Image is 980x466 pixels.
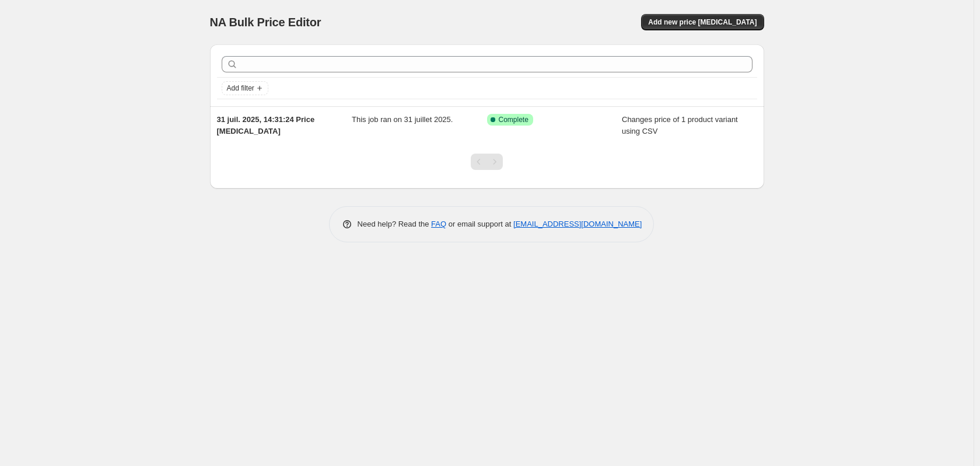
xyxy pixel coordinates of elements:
[352,115,453,124] span: This job ran on 31 juillet 2025.
[227,84,254,93] span: Add filter
[358,220,432,228] span: Need help? Read the
[648,18,757,27] span: Add new price [MEDICAL_DATA]
[446,220,513,228] span: or email support at
[513,220,642,228] a: [EMAIL_ADDRESS][DOMAIN_NAME]
[471,154,503,170] nav: Pagination
[499,115,528,124] span: Complete
[431,220,446,228] a: FAQ
[222,81,268,95] button: Add filter
[217,115,315,135] span: 31 juil. 2025, 14:31:24 Price [MEDICAL_DATA]
[210,16,321,29] span: NA Bulk Price Editor
[622,115,738,135] span: Changes price of 1 product variant using CSV
[641,14,764,30] button: Add new price [MEDICAL_DATA]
